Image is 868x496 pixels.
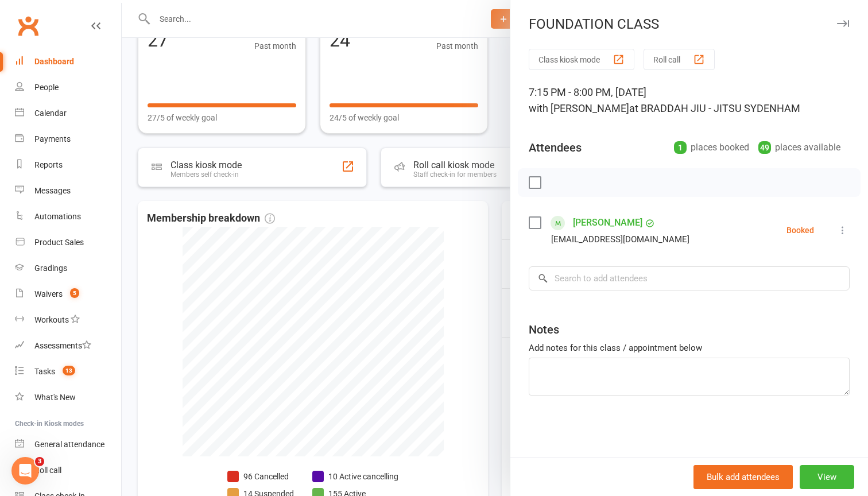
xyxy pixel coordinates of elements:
div: Calendar [34,108,67,118]
span: 5 [70,288,79,298]
div: Booked [786,226,814,234]
div: 49 [758,141,771,154]
a: Workouts [15,307,121,333]
div: Attendees [529,139,582,156]
a: Automations [15,204,121,230]
button: Class kiosk mode [529,49,634,70]
div: People [34,83,59,92]
div: General attendance [34,440,104,449]
div: Notes [529,321,559,338]
div: Waivers [34,289,63,299]
div: Messages [34,186,71,195]
div: Automations [34,212,81,221]
a: Waivers 5 [15,281,121,307]
div: Reports [34,160,63,169]
div: Dashboard [34,57,74,66]
div: places booked [674,139,749,156]
div: Assessments [34,341,91,350]
span: 13 [63,366,75,375]
div: Workouts [34,315,69,324]
a: Roll call [15,458,121,483]
a: People [15,75,121,100]
div: What's New [34,393,76,402]
a: [PERSON_NAME] [573,214,642,232]
span: at BRADDAH JIU - JITSU SYDENHAM [629,102,800,114]
a: Assessments [15,333,121,359]
div: 1 [674,141,687,154]
a: General attendance kiosk mode [15,432,121,458]
button: Bulk add attendees [693,465,793,489]
a: Calendar [15,100,121,126]
button: Roll call [644,49,715,70]
div: 7:15 PM - 8:00 PM, [DATE] [529,84,850,117]
a: Product Sales [15,230,121,255]
input: Search to add attendees [529,266,850,290]
a: Messages [15,178,121,204]
div: Add notes for this class / appointment below [529,341,850,355]
a: Reports [15,152,121,178]
button: View [800,465,854,489]
div: places available [758,139,840,156]
a: What's New [15,385,121,410]
a: Gradings [15,255,121,281]
span: 3 [35,457,44,466]
span: with [PERSON_NAME] [529,102,629,114]
iframe: Intercom live chat [11,457,39,485]
div: Product Sales [34,238,84,247]
a: Payments [15,126,121,152]
div: Gradings [34,263,67,273]
a: Tasks 13 [15,359,121,385]
div: Tasks [34,367,55,376]
div: Payments [34,134,71,144]
a: Dashboard [15,49,121,75]
div: FOUNDATION CLASS [510,16,868,32]
div: Roll call [34,466,61,475]
a: Clubworx [14,11,42,40]
div: [EMAIL_ADDRESS][DOMAIN_NAME] [551,232,689,247]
